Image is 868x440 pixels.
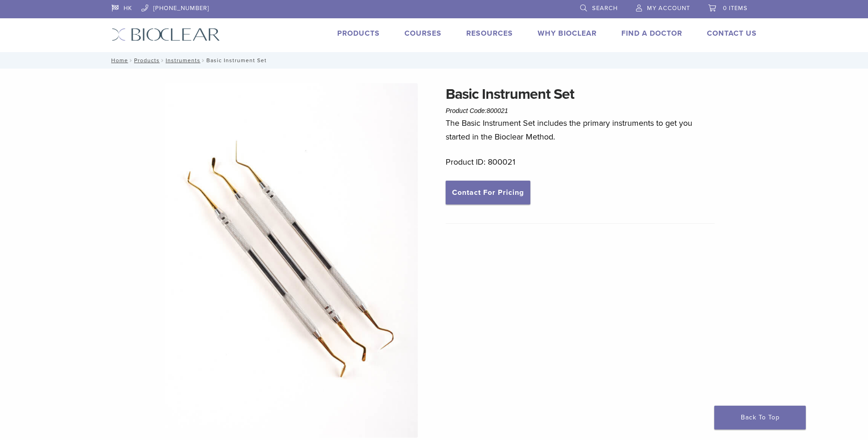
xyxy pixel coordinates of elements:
img: Bioclear [112,28,220,41]
a: Contact For Pricing [446,181,530,204]
a: Find A Doctor [621,29,682,38]
span: Search [592,5,618,12]
span: 0 items [723,5,748,12]
span: 800021 [487,107,508,114]
img: Clark Basic Instrument Set-2 - Copy [165,83,418,438]
a: Home [108,57,128,64]
a: Courses [404,29,442,38]
a: Back To Top [714,406,806,429]
h1: Basic Instrument Set [446,83,715,105]
a: Why Bioclear [538,29,597,38]
a: Products [337,29,380,38]
span: / [160,58,166,63]
span: Product Code: [446,107,508,114]
a: Products [134,57,160,64]
p: Product ID: 800021 [446,155,715,169]
span: / [128,58,134,63]
span: / [200,58,206,63]
span: My Account [647,5,690,12]
p: The Basic Instrument Set includes the primary instruments to get you started in the Bioclear Method. [446,116,715,144]
nav: Basic Instrument Set [105,52,764,69]
a: Contact Us [707,29,757,38]
a: Instruments [166,57,200,64]
a: Resources [466,29,513,38]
